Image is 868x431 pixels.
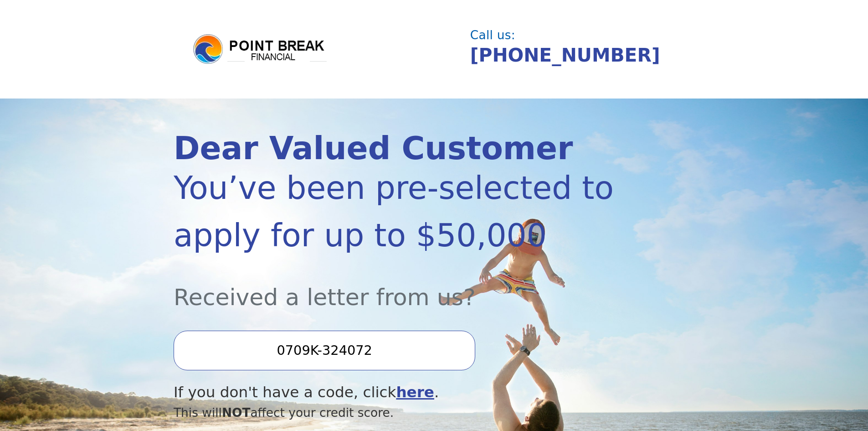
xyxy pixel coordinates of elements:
[174,404,616,422] div: This will affect your credit score.
[222,405,251,420] span: NOT
[192,33,329,66] img: logo.png
[470,29,687,41] div: Call us:
[470,44,660,66] a: [PHONE_NUMBER]
[174,381,616,404] div: If you don't have a code, click .
[174,164,616,259] div: You’ve been pre-selected to apply for up to $50,000
[174,259,616,314] div: Received a letter from us?
[174,331,475,370] input: Enter your Offer Code:
[396,384,434,401] a: here
[174,133,616,164] div: Dear Valued Customer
